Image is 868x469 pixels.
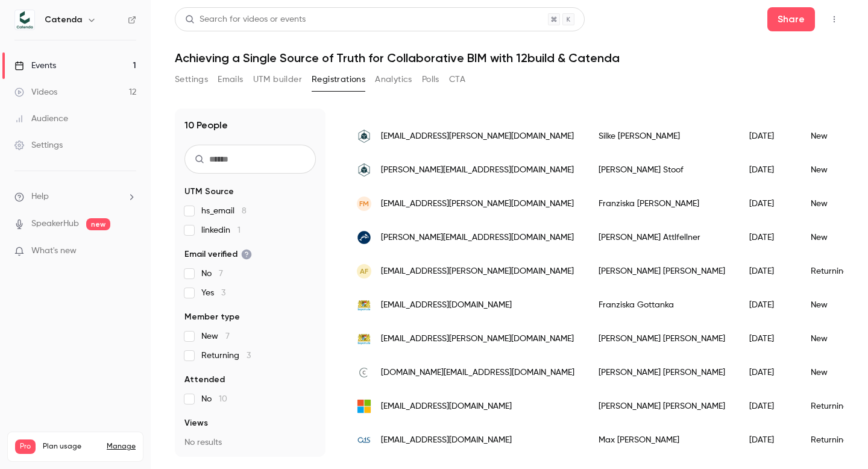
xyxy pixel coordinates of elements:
[357,129,371,143] img: ratisbona.com
[381,265,574,278] span: [EMAIL_ADDRESS][PERSON_NAME][DOMAIN_NAME]
[253,70,302,89] button: UTM builder
[218,70,243,89] button: Emails
[381,299,512,312] span: [EMAIL_ADDRESS][DOMAIN_NAME]
[449,70,465,89] button: CTA
[201,268,223,280] span: No
[737,322,799,356] div: [DATE]
[737,153,799,187] div: [DATE]
[312,70,365,89] button: Registrations
[381,164,574,177] span: [PERSON_NAME][EMAIL_ADDRESS][DOMAIN_NAME]
[587,187,737,221] div: Franziska [PERSON_NAME]
[357,433,371,447] img: team-ats.at
[201,350,251,362] span: Returning
[381,130,574,143] span: [EMAIL_ADDRESS][PERSON_NAME][DOMAIN_NAME]
[767,7,815,31] button: Share
[381,333,574,345] span: [EMAIL_ADDRESS][PERSON_NAME][DOMAIN_NAME]
[587,288,737,322] div: Franziska Gottanka
[587,119,737,153] div: Silke [PERSON_NAME]
[737,119,799,153] div: [DATE]
[737,423,799,457] div: [DATE]
[237,226,241,234] span: 1
[359,198,369,209] span: FM
[587,322,737,356] div: [PERSON_NAME] [PERSON_NAME]
[360,266,368,277] span: AF
[737,288,799,322] div: [DATE]
[201,393,227,405] span: No
[381,434,512,447] span: [EMAIL_ADDRESS][DOMAIN_NAME]
[184,118,228,133] h1: 10 People
[737,356,799,389] div: [DATE]
[221,289,225,297] span: 3
[201,224,241,236] span: linkedin
[737,389,799,423] div: [DATE]
[31,218,79,230] a: SpeakerHub
[242,207,247,215] span: 8
[201,287,225,299] span: Yes
[357,399,371,414] img: outlook.de
[175,51,844,65] h1: Achieving a Single Source of Truth for Collaborative BIM with 12build & Catenda
[14,60,56,72] div: Events
[86,218,110,230] span: new
[587,254,737,288] div: [PERSON_NAME] [PERSON_NAME]
[184,311,240,323] span: Member type
[587,423,737,457] div: Max [PERSON_NAME]
[184,248,252,260] span: Email verified
[184,436,316,449] p: No results
[422,70,439,89] button: Polls
[587,221,737,254] div: [PERSON_NAME] Attlfellner
[107,442,136,452] a: Manage
[185,13,306,26] div: Search for videos or events
[357,365,371,380] img: charite.de
[225,332,230,341] span: 7
[737,187,799,221] div: [DATE]
[357,298,371,312] img: stbapa.bayern.de
[14,139,63,151] div: Settings
[357,332,371,346] img: stbam2.bayern.de
[15,439,36,454] span: Pro
[184,374,225,386] span: Attended
[175,70,208,89] button: Settings
[381,198,574,210] span: [EMAIL_ADDRESS][PERSON_NAME][DOMAIN_NAME]
[14,86,57,98] div: Videos
[357,163,371,177] img: ratisbona.com
[587,389,737,423] div: [PERSON_NAME] [PERSON_NAME]
[587,153,737,187] div: [PERSON_NAME] Stoof
[201,330,230,342] span: New
[201,205,247,217] span: hs_email
[15,10,34,30] img: Catenda
[381,400,512,413] span: [EMAIL_ADDRESS][DOMAIN_NAME]
[122,246,136,257] iframe: Noticeable Trigger
[184,417,208,429] span: Views
[381,367,574,379] span: [DOMAIN_NAME][EMAIL_ADDRESS][DOMAIN_NAME]
[381,231,574,244] span: [PERSON_NAME][EMAIL_ADDRESS][DOMAIN_NAME]
[737,221,799,254] div: [DATE]
[375,70,412,89] button: Analytics
[219,395,227,403] span: 10
[43,442,99,452] span: Plan usage
[184,186,234,198] span: UTM Source
[357,230,371,245] img: orca-software.com
[14,190,136,203] li: help-dropdown-opener
[31,190,49,203] span: Help
[737,254,799,288] div: [DATE]
[45,14,82,26] h6: Catenda
[219,269,223,278] span: 7
[587,356,737,389] div: [PERSON_NAME] [PERSON_NAME]
[31,245,77,257] span: What's new
[14,113,68,125] div: Audience
[247,351,251,360] span: 3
